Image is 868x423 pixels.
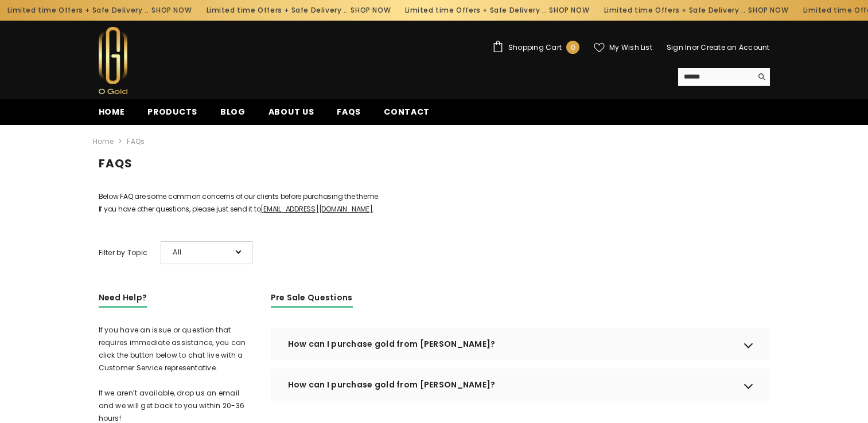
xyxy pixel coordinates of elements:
[594,42,652,53] a: My Wish List
[271,328,770,360] div: How can I purchase gold from [PERSON_NAME]?
[257,105,326,125] a: About us
[260,204,372,214] a: [EMAIL_ADDRESS][DOMAIN_NAME]
[87,105,137,125] a: Home
[271,369,770,401] div: How can I purchase gold from [PERSON_NAME]?
[147,106,197,117] span: Products
[271,291,353,308] h3: Pre Sale Questions
[372,105,441,125] a: Contact
[93,130,764,154] nav: breadcrumbs
[99,190,770,216] p: Below FAQ are some common concerns of our clients before purchasing the theme. If you have other ...
[99,291,147,308] h3: Need Help?
[99,325,246,423] span: If you have an issue or question that requires immediate assistance, you can click the button bel...
[678,68,770,86] summary: Search
[325,105,372,125] a: FAQs
[220,106,246,117] span: Blog
[198,1,397,19] div: Limited time Offers + Safe Delivery ..
[397,1,596,19] div: Limited time Offers + Safe Delivery ..
[99,246,148,259] span: Filter by Topic
[609,44,652,51] span: My Wish List
[151,4,191,17] a: SHOP NOW
[93,135,114,148] a: Home
[99,106,125,117] span: Home
[508,44,562,51] span: Shopping Cart
[748,4,788,17] a: SHOP NOW
[571,41,575,54] span: 0
[99,152,770,183] h1: FAQs
[173,246,230,258] span: All
[596,1,795,19] div: Limited time Offers + Safe Delivery ..
[700,42,769,52] a: Create an Account
[99,27,127,94] img: Ogold Shop
[667,42,692,52] a: Sign In
[548,4,589,17] a: SHOP NOW
[127,135,145,148] span: FAQs
[337,106,361,117] span: FAQs
[384,106,430,117] span: Contact
[268,106,314,117] span: About us
[492,41,579,54] a: Shopping Cart
[209,105,257,125] a: Blog
[161,241,252,264] div: All
[136,105,209,125] a: Products
[350,4,390,17] a: SHOP NOW
[692,42,699,52] span: or
[752,68,770,85] button: Search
